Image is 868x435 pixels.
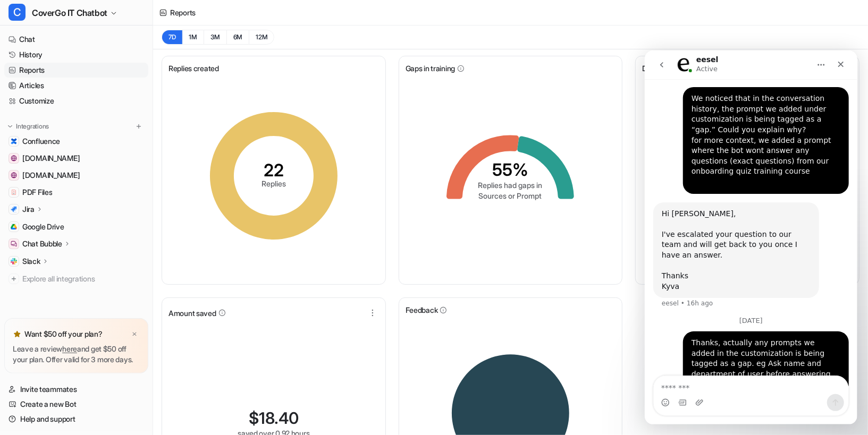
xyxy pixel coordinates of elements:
a: PDF FilesPDF Files [4,185,148,200]
span: CoverGo IT Chatbot [32,5,107,20]
button: 1M [182,30,204,45]
button: Integrations [4,121,52,132]
p: Jira [22,204,35,215]
p: Integrations [16,122,49,131]
span: 18.40 [259,408,299,428]
a: Explore all integrations [4,271,148,286]
span: Deflection rate [642,63,690,74]
img: Jira [11,206,17,212]
img: Google Drive [11,224,17,230]
a: here [62,344,77,353]
img: PDF Files [11,189,17,195]
img: menu_add.svg [135,123,142,130]
img: x [131,331,138,338]
a: Chat [4,32,148,47]
div: Reports [170,7,196,18]
img: star [13,330,21,338]
span: Replies created [168,63,219,74]
img: community.atlassian.com [11,155,17,161]
img: Slack [11,258,17,265]
span: PDF Files [22,187,52,198]
tspan: Sources or Prompt [479,191,542,200]
a: Reports [4,63,148,78]
p: Want $50 off your plan? [24,329,103,339]
a: ConfluenceConfluence [4,134,148,149]
button: 7D [162,30,182,45]
button: 6M [226,30,249,45]
iframe: Intercom live chat [645,50,857,424]
button: 12M [249,30,274,45]
img: support.atlassian.com [11,172,17,178]
a: Google DriveGoogle Drive [4,219,148,234]
p: Slack [22,256,40,267]
span: C [9,4,26,21]
span: Confluence [22,136,60,147]
span: Explore all integrations [22,270,144,287]
span: Amount saved [168,308,216,319]
a: Articles [4,78,148,93]
a: support.atlassian.com[DOMAIN_NAME] [4,168,148,183]
tspan: 22 [264,160,284,181]
span: Google Drive [22,221,64,232]
tspan: 55% [492,159,528,180]
span: Feedback [406,304,438,315]
img: expand menu [6,123,14,130]
tspan: Replies [262,179,286,188]
img: explore all integrations [9,274,19,284]
a: community.atlassian.com[DOMAIN_NAME] [4,151,148,166]
span: Gaps in training [406,63,456,74]
tspan: Replies had gaps in [478,181,543,190]
span: [DOMAIN_NAME] [22,153,80,164]
img: Confluence [11,138,17,144]
a: Create a new Bot [4,397,148,412]
button: 3M [204,30,226,45]
a: Invite teammates [4,382,148,397]
a: Customize [4,93,148,108]
p: Chat Bubble [22,238,62,249]
a: History [4,47,148,62]
p: Leave a review and get $50 off your plan. Offer valid for 3 more days. [13,344,140,365]
a: Help and support [4,412,148,427]
span: [DOMAIN_NAME] [22,170,80,181]
div: $ [249,408,299,428]
img: Chat Bubble [11,241,17,247]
